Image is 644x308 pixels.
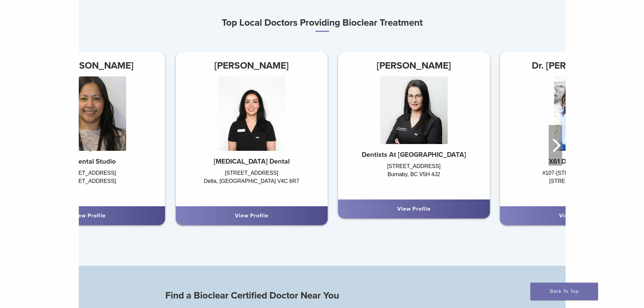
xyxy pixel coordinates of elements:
a: View Profile [397,206,431,212]
button: Next [549,125,562,166]
h3: Top Local Doctors Providing Bioclear Treatment [79,15,566,32]
button: Previous [82,125,96,166]
a: View Profile [559,212,593,219]
img: Dr. Leetty Huang [554,76,598,151]
strong: Dentists At [GEOGRAPHIC_DATA] [362,151,466,159]
div: [STREET_ADDRESS] Burnaby, BC V5H 4J2 [338,162,490,193]
h3: [PERSON_NAME] [338,57,490,74]
h3: Find a Bioclear Certified Doctor Near You [165,287,479,304]
strong: CB Dental Studio [63,158,116,166]
div: [STREET_ADDRESS] [STREET_ADDRESS] [13,169,165,199]
img: Dr. Maria Zanjanian [380,76,448,144]
h3: Dr. [PERSON_NAME] [13,57,165,74]
strong: [MEDICAL_DATA] Dental [214,158,290,166]
a: View Profile [235,212,268,219]
h3: [PERSON_NAME] [175,57,328,74]
a: View Profile [72,212,106,219]
img: Dr. Banita Mann [218,76,285,151]
img: Dr. Caroline Binuhe [52,76,126,151]
a: Back To Top [530,283,598,300]
div: [STREET_ADDRESS] Delta, [GEOGRAPHIC_DATA] V4C 6R7 [175,169,328,199]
